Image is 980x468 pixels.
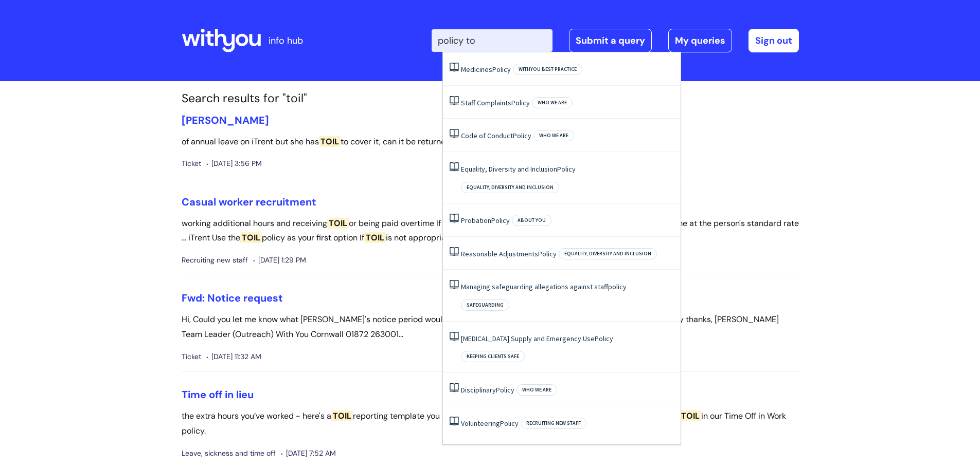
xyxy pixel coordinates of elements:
[432,29,553,52] input: Search
[364,232,386,243] span: TOIL
[331,410,353,421] span: TOIL
[461,164,576,174] a: Equality, Diversity and InclusionPolicy
[521,418,586,429] span: Recruiting new staff
[461,98,530,107] a: Staff ComplaintsPolicy
[511,98,530,107] span: Policy
[461,216,510,225] a: ProbationPolicy
[253,254,306,267] span: [DATE] 1:29 PM
[512,215,551,226] span: About you
[461,334,613,343] a: [MEDICAL_DATA] Supply and Emergency UsePolicy
[182,135,799,149] p: of annual leave on iTrent but she has to cover it, can it be returned to zero
[206,157,262,170] span: [DATE] 3:56 PM
[492,65,511,74] span: Policy
[182,216,799,246] p: working additional hours and receiving or being paid overtime If you need ... casual worker. What...
[496,385,514,395] span: Policy
[182,291,283,305] a: Fwd: Notice request
[516,384,557,396] span: Who we are
[182,195,316,209] a: Casual worker recruitment
[432,29,799,52] div: | -
[269,32,303,49] p: info hub
[569,29,652,52] a: Submit a query
[557,164,576,174] span: Policy
[319,136,341,147] span: TOIL
[182,388,254,401] a: Time off in lieu
[491,216,510,225] span: Policy
[461,282,627,291] a: Managing safeguarding allegations against staffpolicy
[461,182,559,193] span: Equality, Diversity and Inclusion
[461,385,514,395] a: DisciplinaryPolicy
[461,65,511,74] a: MedicinesPolicy
[461,299,509,311] span: Safeguarding
[680,410,701,421] span: TOIL
[749,29,799,52] a: Sign out
[461,249,557,258] a: Reasonable AdjustmentsPolicy
[595,334,613,343] span: Policy
[182,114,269,127] a: [PERSON_NAME]
[206,350,261,363] span: [DATE] 11:32 AM
[182,254,248,267] span: Recruiting new staff
[182,157,201,170] span: Ticket
[538,249,557,258] span: Policy
[182,312,799,342] p: Hi, Could you let me know what [PERSON_NAME]'s notice period would be if we added her unused leav...
[182,91,799,106] h1: Search results for "toil"
[281,447,336,460] span: [DATE] 7:52 AM
[461,131,531,140] a: Code of ConductPolicy
[182,409,799,439] p: the extra hours you’ve worked - here's a reporting template you can use to do this ... read more ...
[559,248,657,259] span: Equality, Diversity and Inclusion
[608,282,627,291] span: policy
[513,131,531,140] span: Policy
[500,419,519,428] span: Policy
[461,351,525,362] span: Keeping clients safe
[327,218,349,229] span: TOIL
[182,447,276,460] span: Leave, sickness and time off
[182,350,201,363] span: Ticket
[532,97,573,108] span: Who we are
[240,232,262,243] span: TOIL
[533,130,574,141] span: Who we are
[461,419,519,428] a: VolunteeringPolicy
[513,64,582,75] span: WithYou best practice
[668,29,732,52] a: My queries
